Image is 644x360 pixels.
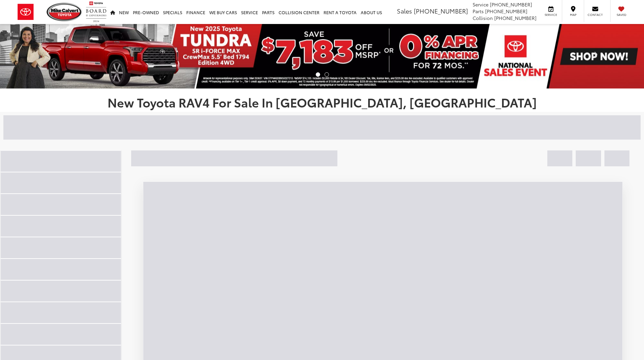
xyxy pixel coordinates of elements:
[47,3,82,21] img: Mike Calvert Toyota
[490,1,532,8] span: [PHONE_NUMBER]
[614,13,629,17] span: Saved
[473,15,493,21] span: Collision
[588,13,603,17] span: Contact
[494,15,536,21] span: [PHONE_NUMBER]
[473,8,484,15] span: Parts
[397,6,412,15] span: Sales
[485,8,527,15] span: [PHONE_NUMBER]
[543,13,558,17] span: Service
[566,13,580,17] span: Map
[473,1,488,8] span: Service
[414,6,468,15] span: [PHONE_NUMBER]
